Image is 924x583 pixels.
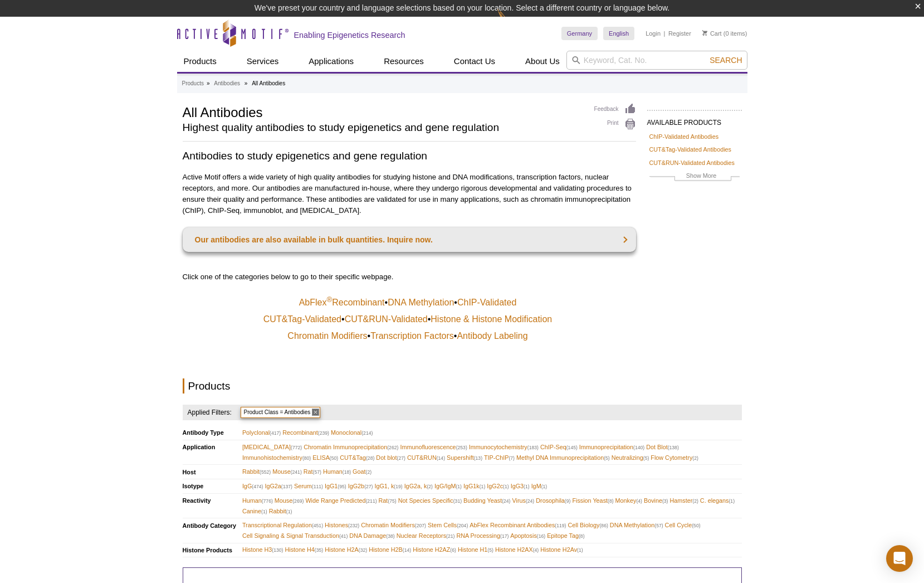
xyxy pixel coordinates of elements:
[577,547,583,553] span: (1)
[646,30,661,37] a: Login
[388,498,396,504] span: (75)
[500,533,509,539] span: (17)
[343,469,351,475] span: (18)
[428,520,468,531] span: Stem Cells
[299,297,385,308] a: AbFlex®Recombinant
[702,30,722,37] a: Cart
[503,484,509,489] span: (1)
[665,520,701,531] span: Cell Cycle
[484,453,515,463] span: TIP-ChIP
[524,484,530,489] span: (1)
[353,467,371,477] span: Goat
[183,543,242,557] th: Histone Products
[387,445,398,450] span: (262)
[502,498,510,504] span: (24)
[242,495,273,506] span: Human
[643,455,649,461] span: (5)
[561,27,598,40] a: Germany
[339,533,348,539] span: (41)
[340,453,374,463] span: CUT&Tag
[245,80,248,86] li: »
[286,509,292,514] span: (1)
[540,545,583,555] span: Histone H2Av
[386,533,394,539] span: (38)
[376,453,405,463] span: Dot blot
[369,545,411,555] span: Histone H2B
[183,426,242,440] th: Antibody Type
[566,445,578,450] span: (145)
[633,445,644,450] span: (140)
[272,547,283,553] span: (130)
[487,547,493,553] span: (5)
[348,523,359,528] span: (232)
[664,27,666,40] li: |
[272,467,302,477] span: Mouse
[511,481,530,492] span: IgG3
[516,453,610,463] span: Methyl DNA Immunoprecipitation
[364,484,373,489] span: (27)
[315,547,323,553] span: (35)
[312,523,323,528] span: (451)
[579,533,585,539] span: (8)
[415,523,426,528] span: (207)
[470,520,566,531] span: AbFlex Recombinant Antibodies
[572,495,613,506] span: Fission Yeast
[403,547,411,553] span: (14)
[649,171,740,183] a: Show More
[183,123,583,133] h2: Highest quality antibodies to study epigenetics and gene regulation
[305,495,377,506] span: Wide Range Predicted
[398,495,462,506] span: Not Species Specific
[242,545,283,555] span: Histone H3
[304,467,321,477] span: Rat
[325,481,346,492] span: IgG1
[361,430,373,436] span: (214)
[457,331,527,342] a: Antibody Labeling
[374,481,402,492] span: IgG1, k
[404,481,433,492] span: IgG2a, k
[692,523,700,528] span: (50)
[547,531,584,541] span: Epitope Tag
[594,118,636,130] a: Print
[242,467,271,477] span: Rabbit
[291,445,302,450] span: (772)
[183,172,636,216] p: Active Motif offers a wide variety of high quality antibodies for studying histone and DNA modifi...
[183,465,242,479] th: Host
[647,110,742,130] h2: AVAILABLE PRODUCTS
[265,481,292,492] span: IgG2a
[610,520,663,531] span: DNA Methylation
[262,498,273,504] span: (776)
[365,498,377,504] span: (211)
[263,314,341,325] a: CUT&Tag-Validated
[487,481,509,492] span: IgG2c
[700,495,735,506] span: C. elegans
[241,407,321,418] span: Product Class = Antibodies
[710,56,742,65] span: Search
[519,51,566,72] a: About Us
[458,545,493,555] span: Histone H1
[183,103,583,120] h1: All Antibodies
[702,27,747,40] li: (0 items)
[456,445,467,450] span: (253)
[608,498,614,504] span: (8)
[285,545,323,555] span: Histone H4
[183,479,242,494] th: Isotype
[183,271,636,283] p: Click one of the categories below to go to their specific webpage.
[526,498,534,504] span: (24)
[275,495,304,506] span: Mouse
[568,520,608,531] span: Cell Biology
[318,430,329,436] span: (239)
[330,455,338,461] span: (50)
[565,498,571,504] span: (9)
[348,481,373,492] span: IgG2b
[349,531,394,541] span: DNA Damage
[706,55,745,65] button: Search
[292,498,304,504] span: (269)
[184,328,635,344] td: • •
[600,523,608,528] span: (86)
[294,481,323,492] span: Serum
[533,547,539,553] span: (4)
[540,442,578,453] span: ChIP-Seq
[302,51,360,72] a: Applications
[326,295,332,304] sup: ®
[431,314,552,325] a: Histone & Histone Modification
